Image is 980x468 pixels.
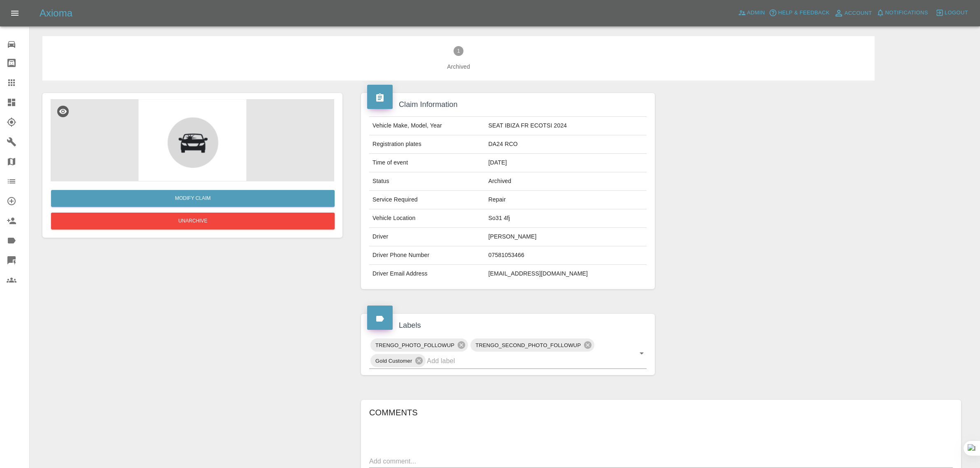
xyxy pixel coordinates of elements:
td: [PERSON_NAME] [485,228,647,246]
td: Vehicle Location [369,209,485,228]
td: Vehicle Make, Model, Year [369,117,485,135]
td: [EMAIL_ADDRESS][DOMAIN_NAME] [485,265,647,283]
td: 07581053466 [485,246,647,265]
input: Add label [427,354,624,367]
div: TRENGO_PHOTO_FOLLOWUP [370,338,468,352]
span: Notifications [885,8,928,18]
h4: Labels [367,320,649,331]
h5: Axioma [40,7,72,20]
a: Admin [736,7,767,19]
td: Repair [485,191,647,209]
td: Registration plates [369,135,485,154]
h6: Comments [369,406,953,419]
a: Account [832,7,874,20]
td: Time of event [369,154,485,172]
span: Archived [56,63,861,71]
td: Driver [369,228,485,246]
button: Help & Feedback [767,7,831,19]
span: Admin [747,8,765,18]
td: Status [369,172,485,191]
span: TRENGO_PHOTO_FOLLOWUP [370,341,459,350]
td: DA24 RCO [485,135,647,154]
img: defaultCar-C0N0gyFo.png [51,99,334,181]
span: Help & Feedback [778,8,829,18]
td: SEAT IBIZA FR ECOTSI 2024 [485,117,647,135]
td: [DATE] [485,154,647,172]
text: 1 [457,48,460,54]
button: Notifications [874,7,930,19]
button: Unarchive [51,213,335,229]
td: Archived [485,172,647,191]
span: TRENGO_SECOND_PHOTO_FOLLOWUP [470,341,586,350]
a: Modify Claim [51,190,335,207]
td: Driver Email Address [369,265,485,283]
td: Driver Phone Number [369,246,485,265]
h4: Claim Information [367,99,649,110]
span: Gold Customer [370,356,417,366]
span: Account [845,9,872,18]
div: Gold Customer [370,354,426,367]
div: TRENGO_SECOND_PHOTO_FOLLOWUP [470,338,594,352]
span: Logout [945,8,968,18]
button: Open drawer [5,3,25,23]
td: Service Required [369,191,485,209]
button: Open [636,348,647,359]
button: Logout [933,7,970,19]
td: So31 4fj [485,209,647,228]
